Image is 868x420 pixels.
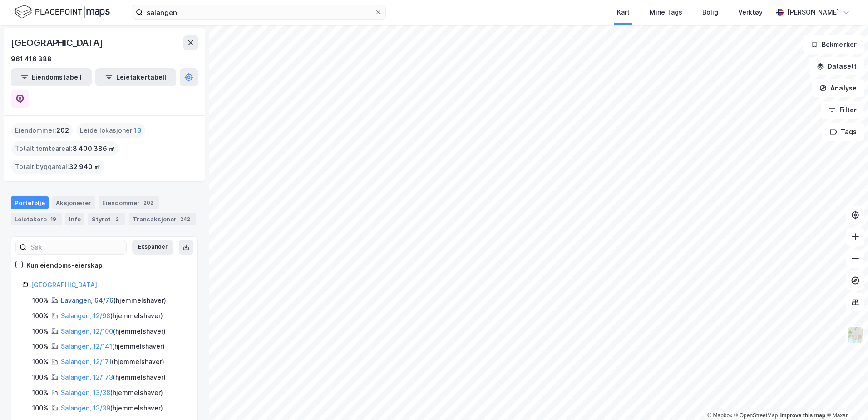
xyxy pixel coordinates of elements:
div: 100% [32,387,49,398]
div: Verktøy [738,7,763,18]
a: Salangen, 12/100 [61,327,113,335]
button: Analyse [812,79,864,97]
div: Mine Tags [650,7,682,18]
input: Søk på adresse, matrikkel, gårdeiere, leietakere eller personer [143,5,375,19]
button: Eiendomstabell [11,68,92,86]
div: 100% [32,356,49,367]
div: 100% [32,295,49,306]
a: Salangen, 13/39 [61,404,110,412]
div: 2 [113,215,122,224]
button: Tags [822,123,864,141]
input: Søk [27,240,126,254]
div: [GEOGRAPHIC_DATA] [11,35,105,50]
div: ( hjemmelshaver ) [61,387,163,398]
a: Salangen, 12/173 [61,373,113,381]
a: Salangen, 12/141 [61,342,112,350]
button: Leietakertabell [95,68,176,86]
div: ( hjemmelshaver ) [61,356,164,367]
a: Salangen, 12/171 [61,358,112,365]
div: Leietakere [11,213,62,225]
div: 100% [32,326,49,337]
div: 100% [32,403,49,414]
span: 32 940 ㎡ [69,161,100,172]
div: Kun eiendoms-eierskap [26,260,103,271]
div: 100% [32,310,49,321]
div: Eiendommer [99,196,159,209]
div: ( hjemmelshaver ) [61,341,165,352]
div: Eiendommer : [11,123,73,138]
button: Ekspander [132,240,173,255]
div: Kart [617,7,630,18]
div: 100% [32,341,49,352]
div: Totalt byggareal : [11,160,104,174]
a: [GEOGRAPHIC_DATA] [31,281,97,289]
button: Filter [821,101,864,119]
span: 202 [56,125,69,136]
div: Leide lokasjoner : [76,123,145,138]
div: ( hjemmelshaver ) [61,372,166,383]
div: Bolig [702,7,718,18]
img: logo.f888ab2527a4732fd821a326f86c7f29.svg [15,4,110,20]
div: Styret [88,213,125,225]
div: Totalt tomteareal : [11,141,118,156]
div: ( hjemmelshaver ) [61,403,163,414]
span: 13 [134,125,142,136]
a: Salangen, 12/98 [61,312,110,320]
div: 19 [49,215,58,224]
a: Salangen, 13/38 [61,389,110,396]
div: Transaksjoner [129,213,196,225]
button: Bokmerker [803,35,864,54]
div: Aksjonærer [52,196,95,209]
div: ( hjemmelshaver ) [61,310,163,321]
a: Mapbox [707,412,732,419]
div: 961 416 388 [11,54,52,65]
div: ( hjemmelshaver ) [61,326,166,337]
div: Portefølje [11,196,49,209]
div: ( hjemmelshaver ) [61,295,166,306]
div: Info [65,213,84,225]
button: Datasett [809,57,864,75]
div: 242 [178,215,192,224]
span: 8 400 386 ㎡ [73,143,115,154]
img: Z [847,326,864,344]
a: Improve this map [780,412,825,419]
div: 202 [142,198,155,207]
a: OpenStreetMap [734,412,778,419]
iframe: Chat Widget [823,376,868,420]
a: Lavangen, 64/76 [61,296,113,304]
div: [PERSON_NAME] [787,7,839,18]
div: 100% [32,372,49,383]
